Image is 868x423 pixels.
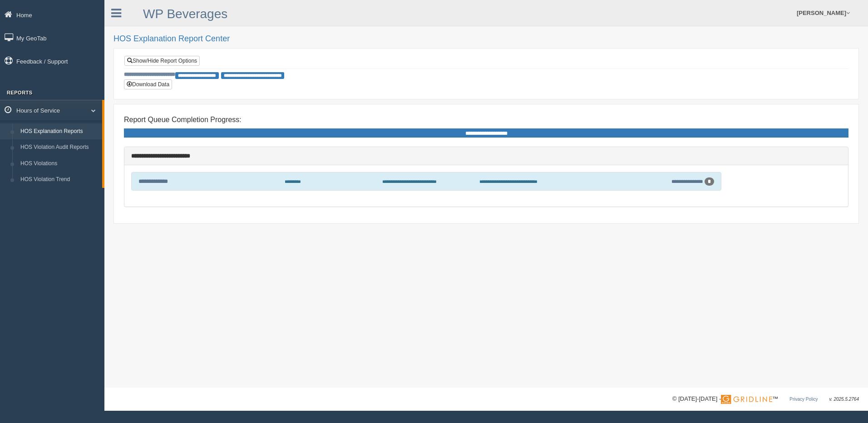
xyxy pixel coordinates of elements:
[16,156,102,172] a: HOS Violations
[16,123,102,140] a: HOS Explanation Reports
[16,172,102,188] a: HOS Violation Trend
[721,395,772,404] img: Gridline
[789,397,818,402] a: Privacy Policy
[124,79,172,89] button: Download Data
[124,56,200,66] a: Show/Hide Report Options
[124,116,848,124] h4: Report Queue Completion Progress:
[113,34,859,44] h2: HOS Explanation Report Center
[16,139,102,156] a: HOS Violation Audit Reports
[672,394,859,404] div: © [DATE]-[DATE] - ™
[829,397,859,402] span: v. 2025.5.2764
[143,7,227,21] a: WP Beverages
